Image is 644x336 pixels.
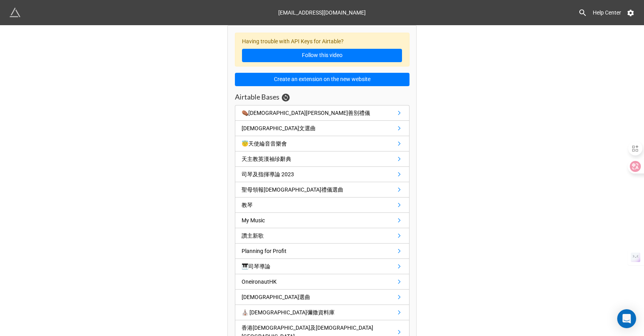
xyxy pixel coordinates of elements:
[242,231,264,240] div: 讚主新歌
[235,259,409,274] a: 🎹司琴導論
[242,170,294,179] div: 司琴及指揮導論 2023
[242,277,277,286] div: OneironautHK
[235,182,409,198] a: 聖母領報[DEMOGRAPHIC_DATA]禮儀選曲
[235,213,409,228] a: My Music
[278,6,366,20] div: [EMAIL_ADDRESS][DOMAIN_NAME]
[235,198,409,213] a: 教琴
[235,136,409,151] a: 😇天使綸音音樂會
[235,92,279,102] h3: Airtable Bases
[587,6,627,20] a: Help Center
[242,185,343,194] div: 聖母領報[DEMOGRAPHIC_DATA]禮儀選曲
[242,109,370,117] div: ⚰️[DEMOGRAPHIC_DATA][PERSON_NAME]善別禮儀
[242,155,291,163] div: 天主教英漢袖珍辭典
[242,293,310,301] div: [DEMOGRAPHIC_DATA]選曲
[242,139,287,148] div: 😇天使綸音音樂會
[242,201,253,209] div: 教琴
[617,309,636,328] div: Open Intercom Messenger
[242,124,316,133] div: [DEMOGRAPHIC_DATA]文選曲
[235,274,409,290] a: OneironautHK
[235,290,409,305] a: [DEMOGRAPHIC_DATA]選曲
[235,305,409,320] a: ⛪️ [DEMOGRAPHIC_DATA]彌撒資料庫
[242,262,270,271] div: 🎹司琴導論
[242,49,402,62] a: Follow this video
[235,33,409,67] div: Having trouble with API Keys for Airtable?
[242,216,265,225] div: My Music
[9,7,20,18] img: miniextensions-icon.73ae0678.png
[235,244,409,259] a: Planning for Profit
[235,73,409,86] button: Create an extension on the new website
[235,151,409,167] a: 天主教英漢袖珍辭典
[235,167,409,182] a: 司琴及指揮導論 2023
[235,228,409,244] a: 讚主新歌
[235,105,409,121] a: ⚰️[DEMOGRAPHIC_DATA][PERSON_NAME]善別禮儀
[235,121,409,136] a: [DEMOGRAPHIC_DATA]文選曲
[242,308,335,317] div: ⛪️ [DEMOGRAPHIC_DATA]彌撒資料庫
[282,94,290,102] a: Sync Base Structure
[242,247,287,255] div: Planning for Profit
